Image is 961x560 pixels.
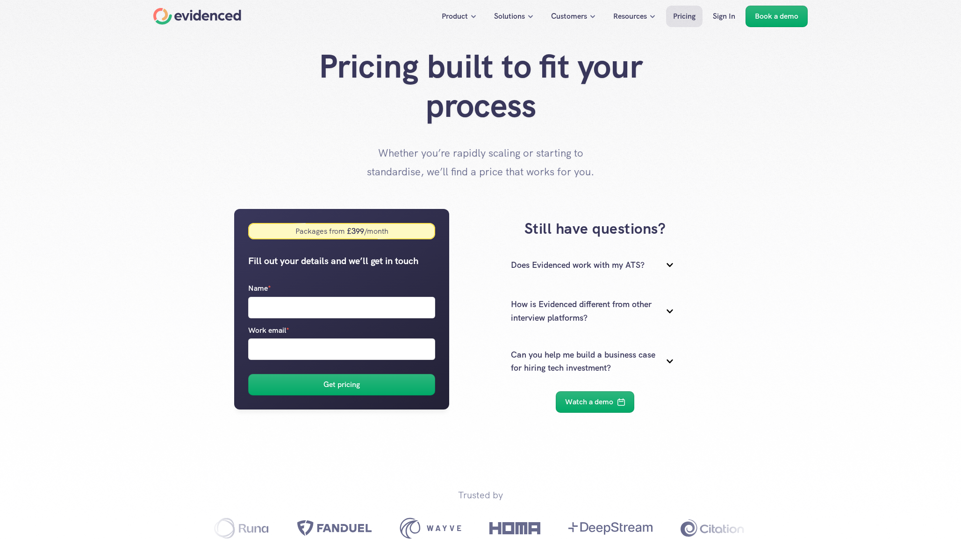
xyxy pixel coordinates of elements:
p: Watch a demo [565,396,613,408]
a: Book a demo [746,6,808,27]
p: Book a demo [755,10,798,22]
input: Name* [248,297,435,318]
p: Name [248,282,271,294]
p: Can you help me build a business case for hiring tech investment? [511,348,656,375]
p: Resources [613,10,647,22]
p: Whether you’re rapidly scaling or starting to standardise, we’ll find a price that works for you. [364,144,597,181]
a: Sign In [706,6,742,27]
p: Trusted by [458,488,503,503]
p: How is Evidenced different from other interview platforms? [511,298,656,325]
input: Work email* [248,338,435,360]
strong: £ 399 [344,226,364,236]
a: Watch a demo [556,391,634,413]
p: Work email [248,324,289,337]
p: Product [442,10,468,22]
h6: Get pricing [323,379,360,391]
p: Does Evidenced work with my ATS? [511,258,656,272]
p: Pricing [673,10,696,22]
h5: Fill out your details and we’ll get in touch [248,253,435,268]
div: Packages from /month [295,226,388,236]
p: Solutions [494,10,525,22]
p: Sign In [713,10,735,22]
p: Customers [551,10,587,22]
h1: Pricing built to fit your process [294,47,667,125]
button: Get pricing [248,374,435,395]
a: Pricing [666,6,703,27]
h3: Still have questions? [473,218,718,239]
a: Home [153,8,241,25]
